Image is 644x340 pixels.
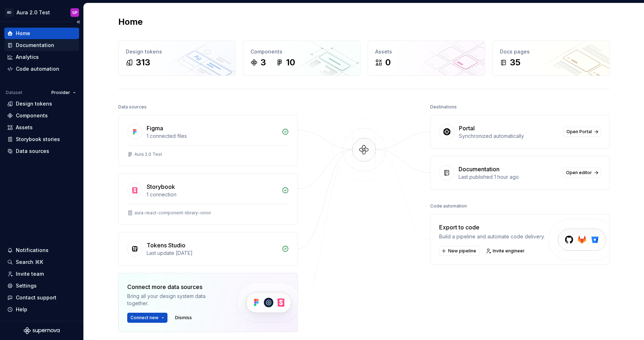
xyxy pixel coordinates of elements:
div: AD [5,8,14,17]
div: Aura 2.0 Test [134,152,162,157]
a: Open Portal [563,127,601,137]
a: Analytics [4,51,79,63]
a: Documentation [4,39,79,51]
a: Design tokens [4,98,79,110]
div: 3 [261,57,266,68]
div: 1 connected files [147,132,277,140]
div: Export to code [439,223,545,232]
div: Search ⌘K [16,259,43,266]
h2: Home [118,16,143,28]
div: Bring all your design system data together. [127,293,224,307]
a: Code automation [4,63,79,75]
div: Assets [375,48,478,55]
div: Assets [16,124,33,131]
div: 313 [136,57,150,68]
button: New pipeline [439,246,479,256]
a: Tokens StudioLast update [DATE] [118,232,298,266]
button: ADAura 2.0 TestGP [1,5,82,20]
div: Storybook [147,182,175,191]
div: Notifications [16,247,49,254]
a: Data sources [4,145,79,157]
div: Code automation [16,65,59,73]
div: 35 [510,57,520,68]
div: Tokens Studio [147,241,185,250]
div: 10 [286,57,295,68]
div: Dataset [6,90,22,96]
div: Figma [147,124,163,132]
a: Docs pages35 [492,41,610,76]
div: Help [16,306,27,313]
a: Storybook1 connectionaura-react-component-library-orion [118,173,298,225]
div: Documentation [16,42,54,49]
div: Destinations [430,102,457,112]
a: Assets [4,122,79,133]
span: Connect new [130,315,158,321]
div: Home [16,30,30,37]
button: Dismiss [172,313,195,323]
div: Components [16,112,48,119]
div: Documentation [459,165,500,173]
button: Notifications [4,244,79,256]
div: Design tokens [16,100,52,107]
span: New pipeline [448,248,476,254]
div: Code automation [430,201,467,211]
div: Build a pipeline and automate code delivery. [439,233,545,240]
div: GP [72,10,78,15]
button: Provider [48,88,79,98]
button: Collapse sidebar [73,17,83,27]
div: Invite team [16,270,44,278]
span: Invite engineer [493,248,525,254]
span: Dismiss [175,315,192,321]
div: 0 [385,57,391,68]
a: Open editor [563,168,601,178]
div: Last update [DATE] [147,250,277,257]
div: Storybook stories [16,136,60,143]
a: Storybook stories [4,134,79,145]
a: Design tokens313 [118,41,236,76]
div: 1 connection [147,191,277,198]
div: Contact support [16,294,56,301]
div: Settings [16,282,37,289]
button: Contact support [4,292,79,303]
button: Search ⌘K [4,256,79,268]
svg: Supernova Logo [24,327,60,334]
div: Portal [459,124,475,132]
a: Home [4,28,79,39]
button: Help [4,304,79,315]
div: Aura 2.0 Test [17,9,50,16]
div: Docs pages [500,48,602,55]
span: Provider [51,90,70,96]
div: Synchronized automatically [459,132,559,140]
a: Invite team [4,268,79,280]
button: Connect new [127,313,167,323]
div: Components [250,48,353,55]
div: Connect more data sources [127,283,224,291]
a: Components310 [243,41,360,76]
span: Open editor [566,170,592,176]
a: Figma1 connected filesAura 2.0 Test [118,115,298,166]
div: aura-react-component-library-orion [134,210,211,216]
span: Open Portal [566,129,592,135]
a: Settings [4,280,79,292]
a: Components [4,110,79,121]
div: Last published 1 hour ago [459,173,558,181]
div: Design tokens [126,48,228,55]
a: Invite engineer [484,246,528,256]
div: Data sources [16,148,49,155]
a: Assets0 [368,41,485,76]
div: Data sources [118,102,147,112]
div: Analytics [16,53,39,61]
